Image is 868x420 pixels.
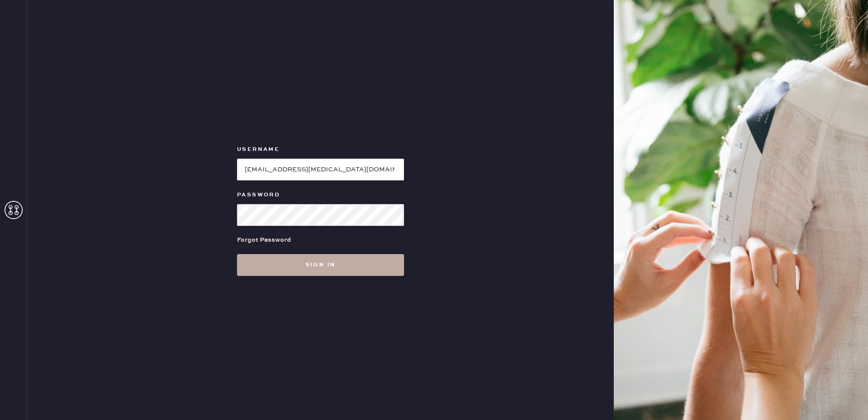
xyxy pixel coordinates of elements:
[237,144,404,155] label: Username
[237,226,291,254] a: Forgot Password
[237,190,404,200] label: Password
[237,254,404,276] button: Sign in
[825,379,864,418] iframe: Front Chat
[237,159,404,180] input: e.g. john@doe.com
[237,235,291,245] div: Forgot Password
